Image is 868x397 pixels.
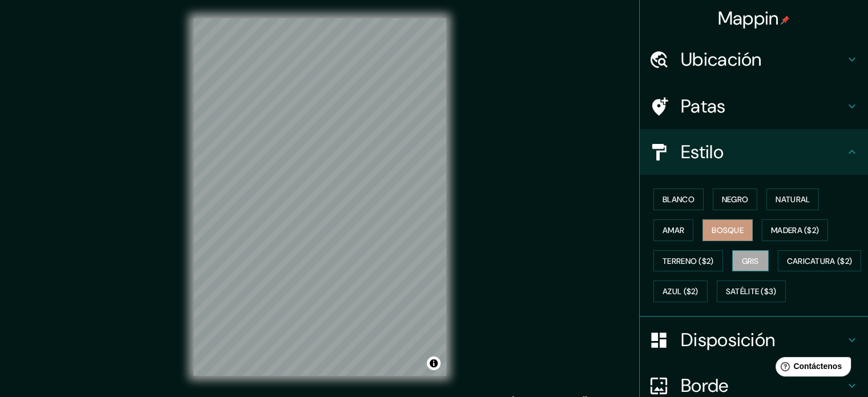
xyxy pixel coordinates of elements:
font: Madera ($2) [771,225,819,235]
font: Mappin [718,6,779,30]
button: Gris [732,250,769,272]
div: Ubicación [640,37,868,82]
font: Natural [776,194,810,204]
font: Blanco [663,194,695,204]
font: Patas [681,94,726,118]
img: pin-icon.png [781,15,790,25]
button: Negro [713,189,758,210]
font: Azul ($2) [663,287,699,297]
font: Negro [722,194,749,204]
font: Caricatura ($2) [787,256,853,266]
font: Satélite ($3) [726,287,777,297]
button: Caricatura ($2) [778,250,862,272]
font: Bosque [712,225,744,235]
font: Disposición [681,328,775,352]
button: Bosque [703,219,753,241]
font: Ubicación [681,47,762,71]
font: Gris [742,256,759,266]
button: Amar [653,219,693,241]
button: Azul ($2) [653,280,708,302]
div: Estilo [640,129,868,175]
font: Estilo [681,140,724,164]
iframe: Lanzador de widgets de ayuda [766,352,855,384]
button: Satélite ($3) [717,280,786,302]
button: Activar o desactivar atribución [427,356,441,370]
canvas: Mapa [193,18,446,376]
button: Natural [766,189,819,210]
div: Disposición [640,317,868,363]
div: Patas [640,83,868,129]
font: Amar [663,225,684,235]
button: Blanco [653,189,704,210]
button: Terreno ($2) [653,250,723,272]
button: Madera ($2) [762,219,828,241]
font: Terreno ($2) [663,256,714,266]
